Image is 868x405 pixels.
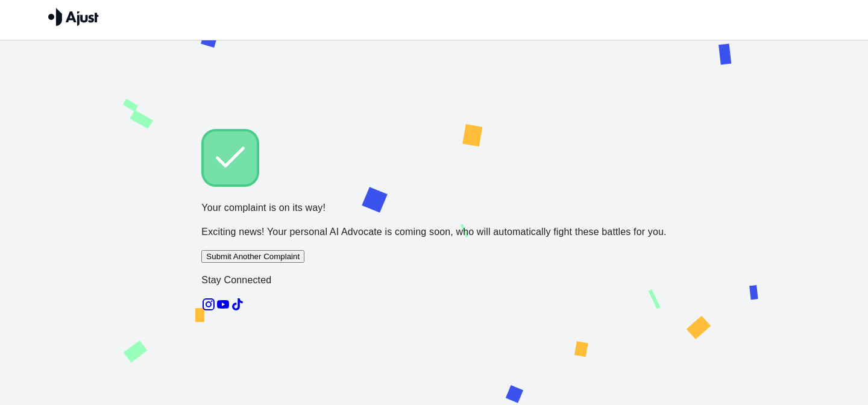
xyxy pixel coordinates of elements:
[201,129,259,187] img: Check!
[201,250,304,263] button: Submit Another Complaint
[201,273,666,287] p: Stay Connected
[201,225,666,239] p: Exciting news! Your personal AI Advocate is coming soon, who will automatically fight these battl...
[48,8,99,26] img: Ajust
[201,201,666,215] p: Your complaint is on its way!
